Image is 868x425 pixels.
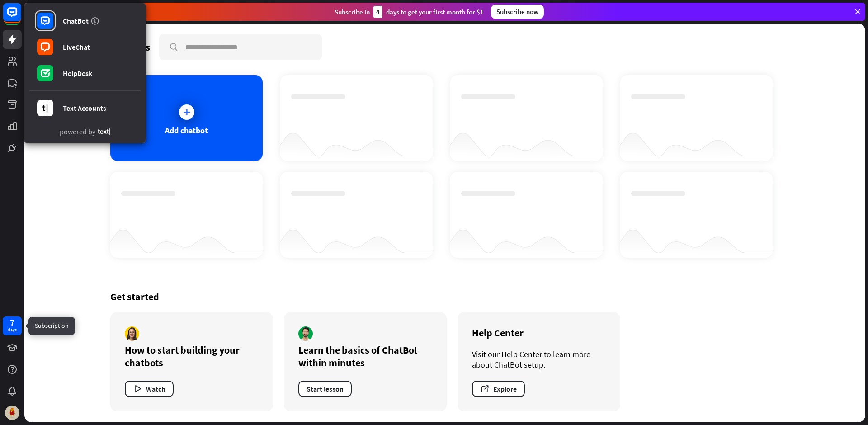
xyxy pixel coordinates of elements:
[491,5,544,19] div: Subscribe now
[125,381,174,397] button: Watch
[298,344,432,369] div: Learn the basics of ChatBot within minutes
[298,381,352,397] button: Start lesson
[472,381,525,397] button: Explore
[7,4,34,31] button: Open LiveChat chat widget
[165,125,208,136] div: Add chatbot
[298,326,313,341] img: author
[125,326,139,341] img: author
[472,326,606,339] div: Help Center
[10,319,14,327] div: 7
[8,327,17,333] div: days
[373,6,382,18] div: 4
[3,316,22,335] a: 7 days
[110,290,779,303] div: Get started
[335,6,484,18] div: Subscribe in days to get your first month for $1
[125,344,259,369] div: How to start building your chatbots
[472,349,606,370] div: Visit our Help Center to learn more about ChatBot setup.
